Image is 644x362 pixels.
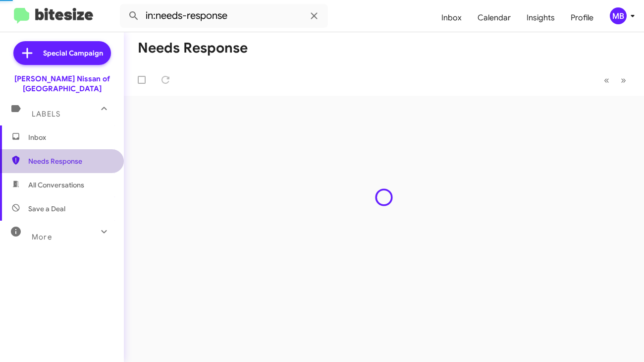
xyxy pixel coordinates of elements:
[519,3,563,32] a: Insights
[598,70,632,90] nav: Page navigation example
[563,3,601,32] a: Profile
[43,48,103,58] span: Special Campaign
[138,40,248,56] h1: Needs Response
[32,110,60,119] span: Labels
[28,204,65,214] span: Save a Deal
[433,3,470,32] a: Inbox
[28,132,112,142] span: Inbox
[28,156,112,166] span: Needs Response
[28,180,84,190] span: All Conversations
[604,74,609,86] span: «
[610,7,627,24] div: MB
[32,233,52,241] span: More
[615,70,632,90] button: Next
[120,4,328,28] input: Search
[621,74,626,86] span: »
[598,70,615,90] button: Previous
[13,41,111,65] a: Special Campaign
[601,7,633,24] button: MB
[470,3,519,32] a: Calendar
